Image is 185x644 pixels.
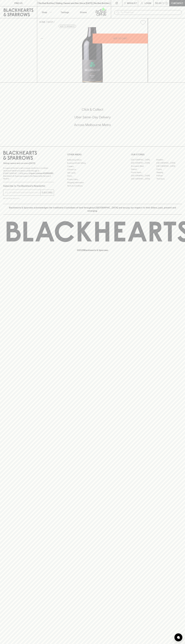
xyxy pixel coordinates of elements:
a: Fitzroy North [131,171,156,174]
a: Bottle Drop FAQ's [67,158,118,161]
button: Shop [37,6,56,18]
input: Try "Pinot noir" [121,10,180,15]
p: SUBSCRIBE [42,191,53,194]
p: OUR STORES [131,153,182,156]
p: Checkout [171,2,183,5]
input: e.g. jane@blackheartsandsparrows.com.au [5,190,40,195]
p: Blackhearts & Sparrows acknowledges the traditional Custodians of land throughout [GEOGRAPHIC_DAT... [5,206,180,212]
button: SUBSCRIBE [41,190,54,195]
a: Terms & Conditions [67,184,118,187]
p: It is against the law to sell or supply alcohol to, or to obtain alcohol on behalf of a person un... [3,167,54,180]
a: [GEOGRAPHIC_DATA] [131,177,156,180]
a: Fitzroy [156,168,182,171]
a: Brunswick West [131,165,156,168]
a: Geelong [156,171,182,174]
p: Tastings [61,11,69,14]
a: FAQ's [67,175,118,178]
strong: Liquor License #32064953 [29,172,53,174]
a: Stores [74,6,93,18]
img: 41448.png [37,27,148,82]
h5: Click & Collect [3,107,182,112]
a: [GEOGRAPHIC_DATA] [156,165,182,168]
a: Privacy Policy [67,178,118,181]
p: ADD TO CART [113,37,127,40]
a: [GEOGRAPHIC_DATA] [131,174,156,177]
a: [GEOGRAPHIC_DATA] [131,161,156,165]
p: Shop [42,11,47,14]
a: Contact Us [67,168,118,171]
a: Shipping Information [67,181,118,184]
a: [GEOGRAPHIC_DATA] [131,158,156,161]
a: Elwood [131,168,156,171]
a: Thornbury [156,177,182,180]
a: SHOP [47,21,53,23]
a: Braddon [156,158,182,161]
button: ADD TO CART [93,34,148,43]
a: Careers [67,165,118,168]
p: We will never spam you [3,197,54,200]
img: bubble-icon [177,636,180,639]
h5: Uber Same-Day Delivery [3,115,182,119]
p: 0 [166,2,167,4]
a: Business & Bulk Gifting [67,162,118,165]
a: HOME [39,21,45,23]
a: Prahran [156,174,182,177]
p: $0.00 [155,2,162,5]
p: Subscribe to The Blackhearts Newsletter [3,184,54,188]
p: FIND US [14,2,23,5]
h5: Across Melbourne Metro [3,123,182,127]
a: [GEOGRAPHIC_DATA] [156,161,182,165]
p: Stores [80,11,87,14]
button: Add to wishlist [59,25,76,28]
p: Sibling owned and run since [DATE] [3,162,54,165]
p: Login [145,2,151,5]
button: Add to wishlist [139,19,147,26]
p: Wishlist [127,2,137,5]
p: OTHER AREAS [67,153,118,156]
a: Gift Cards [67,171,118,174]
a: Tastings [56,6,74,18]
div: Call to action block [3,97,182,141]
